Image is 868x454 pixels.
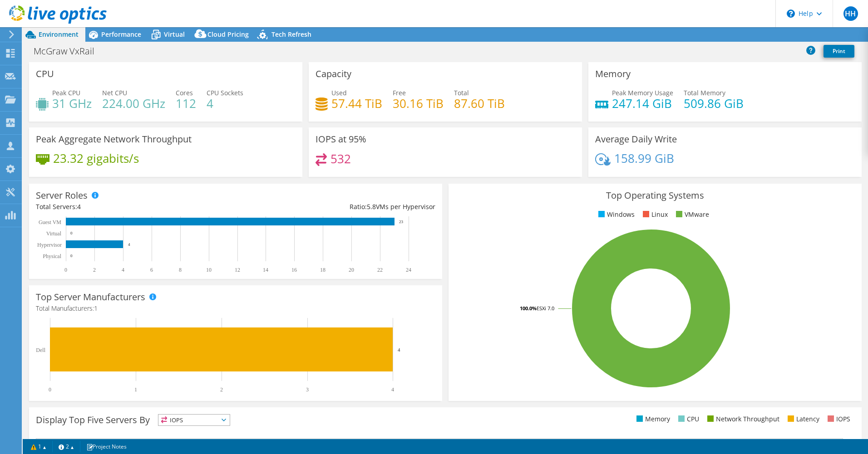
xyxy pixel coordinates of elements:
[36,303,435,313] h4: Total Manufacturers:
[53,153,139,163] h4: 23.32 gigabits/s
[176,88,193,97] span: Cores
[25,441,53,452] a: 1
[684,88,725,97] span: Total Memory
[36,347,45,353] text: Dell
[612,88,673,97] span: Peak Memory Usage
[377,267,383,273] text: 22
[36,69,54,79] h3: CPU
[52,441,80,452] a: 2
[37,242,62,248] text: Hypervisor
[676,414,699,424] li: CPU
[30,46,108,56] h1: McGraw VxRail
[39,30,79,39] span: Environment
[271,30,311,39] span: Tech Refresh
[102,98,165,108] h4: 224.00 GHz
[207,30,249,39] span: Cloud Pricing
[331,88,347,97] span: Used
[52,98,92,108] h4: 31 GHz
[330,154,351,164] h4: 532
[36,292,145,302] h3: Top Server Manufacturers
[399,220,404,224] text: 23
[150,267,153,273] text: 6
[77,202,81,211] span: 4
[595,134,677,144] h3: Average Daily Write
[134,386,137,393] text: 1
[36,202,236,212] div: Total Servers:
[236,202,435,212] div: Ratio: VMs per Hypervisor
[101,30,141,39] span: Performance
[367,202,376,211] span: 5.8
[39,219,61,225] text: Guest VM
[454,98,505,108] h4: 87.60 TiB
[705,414,779,424] li: Network Throughput
[36,134,192,144] h3: Peak Aggregate Network Throughput
[614,153,674,163] h4: 158.99 GiB
[825,414,850,424] li: IOPS
[207,88,243,97] span: CPU Sockets
[824,45,854,58] a: Print
[520,305,537,312] tspan: 100.0%
[674,210,709,220] li: VMware
[128,242,130,247] text: 4
[235,267,240,273] text: 12
[393,98,444,108] h4: 30.16 TiB
[179,267,182,273] text: 8
[94,304,98,312] span: 1
[263,267,268,273] text: 14
[93,267,96,273] text: 2
[455,190,855,200] h3: Top Operating Systems
[785,414,819,424] li: Latency
[206,267,212,273] text: 10
[843,6,858,21] span: HH
[316,134,366,144] h3: IOPS at 95%
[349,267,354,273] text: 20
[220,386,223,393] text: 2
[454,88,469,97] span: Total
[70,231,73,235] text: 0
[70,254,73,258] text: 0
[320,267,325,273] text: 18
[164,30,185,39] span: Virtual
[596,210,635,220] li: Windows
[331,98,382,108] h4: 57.44 TiB
[291,267,297,273] text: 16
[641,210,668,220] li: Linux
[316,69,351,79] h3: Capacity
[102,88,127,97] span: Net CPU
[393,88,406,97] span: Free
[36,190,88,200] h3: Server Roles
[176,98,196,108] h4: 112
[158,415,230,425] span: IOPS
[398,347,400,352] text: 4
[634,414,670,424] li: Memory
[122,267,124,273] text: 4
[49,386,51,393] text: 0
[684,98,744,108] h4: 509.86 GiB
[80,441,133,452] a: Project Notes
[64,267,67,273] text: 0
[595,69,631,79] h3: Memory
[43,253,61,259] text: Physical
[46,230,62,237] text: Virtual
[537,305,554,312] tspan: ESXi 7.0
[406,267,411,273] text: 24
[306,386,309,393] text: 3
[52,88,80,97] span: Peak CPU
[612,98,673,108] h4: 247.14 GiB
[207,98,243,108] h4: 4
[787,10,795,18] svg: \n
[391,386,394,393] text: 4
